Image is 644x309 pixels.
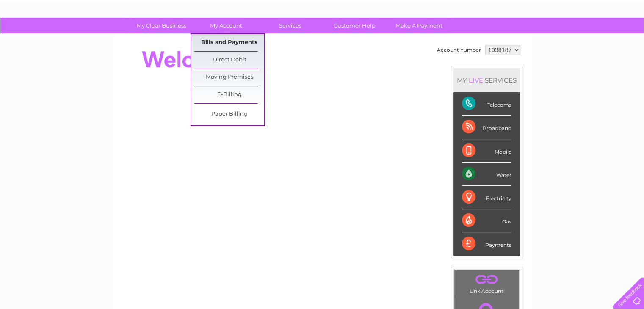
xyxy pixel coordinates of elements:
a: Blog [570,36,583,42]
a: Telecoms [540,36,565,42]
div: Water [462,163,511,186]
img: logo.png [22,22,66,48]
a: Moving Premises [194,69,264,86]
div: Payments [462,232,511,255]
a: My Clear Business [127,18,196,33]
a: 0333 014 3131 [484,4,543,15]
a: Water [495,36,511,42]
a: Make A Payment [384,18,454,33]
a: Direct Debit [194,52,264,69]
a: Services [255,18,325,33]
a: Contact [588,36,608,42]
td: Link Account [454,270,520,296]
div: MY SERVICES [453,68,520,92]
div: Broadband [462,116,511,139]
a: . [456,272,517,287]
div: Gas [462,209,511,232]
div: Mobile [462,139,511,163]
a: E-Billing [194,86,264,103]
a: My Account [191,18,261,33]
td: Account number [435,43,483,57]
a: Log out [616,36,636,42]
div: Electricity [462,186,511,209]
a: Customer Help [320,18,390,33]
div: Clear Business is a trading name of Verastar Limited (registered in [GEOGRAPHIC_DATA] No. 3667643... [122,5,522,41]
a: Bills and Payments [194,34,264,51]
a: Energy [516,36,535,42]
div: Telecoms [462,92,511,116]
a: Paper Billing [194,106,264,123]
div: LIVE [467,76,485,84]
